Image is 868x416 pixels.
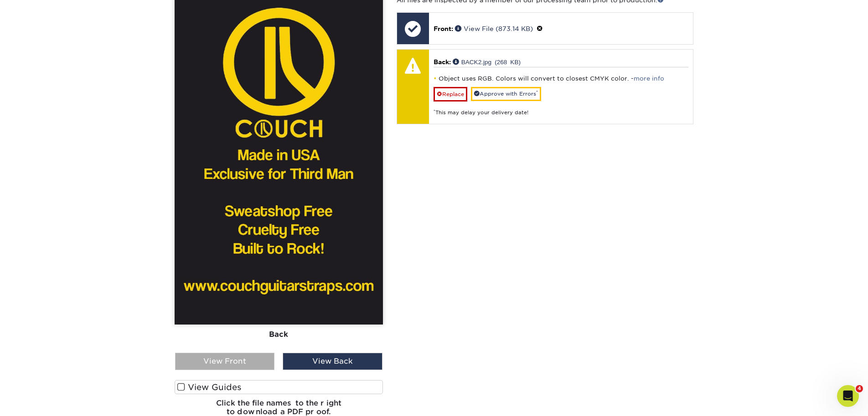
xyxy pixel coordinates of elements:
a: Replace [434,87,467,101]
li: Object uses RGB. Colors will convert to closest CMYK color. - [434,75,688,82]
a: BACK2.jpg (268 KB) [453,58,521,65]
iframe: Intercom live chat [837,385,859,407]
div: View Back [283,353,382,370]
span: Front: [434,25,453,32]
div: Back [175,325,383,345]
a: Approve with Errors* [471,87,541,101]
span: 4 [856,385,863,392]
a: View File (873.14 KB) [455,25,533,32]
label: View Guides [175,380,383,394]
div: View Front [175,353,274,370]
a: more info [634,75,664,82]
span: Back: [434,58,451,66]
div: This may delay your delivery date! [434,101,688,117]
